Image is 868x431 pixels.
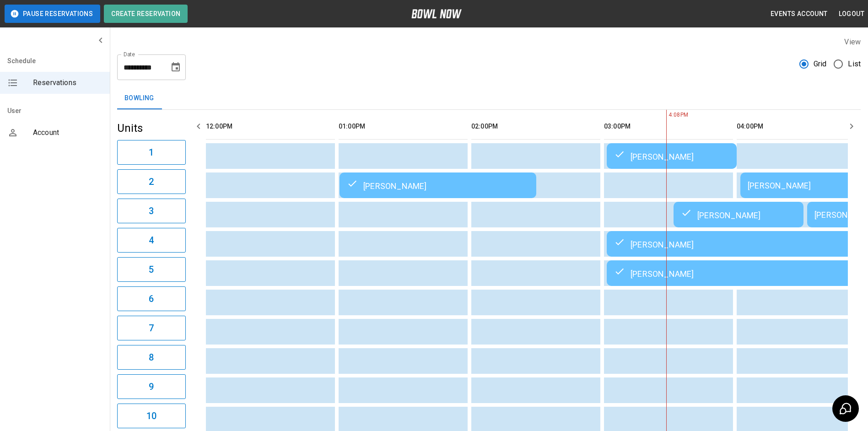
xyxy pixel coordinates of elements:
h6: 1 [149,145,154,160]
th: 02:00PM [471,113,600,140]
h6: 7 [149,321,154,335]
label: View [844,38,861,46]
h6: 5 [149,262,154,277]
span: 4:08PM [666,111,669,120]
th: 12:00PM [206,113,335,140]
img: logo [411,9,462,18]
button: Bowling [117,87,162,109]
button: 10 [117,404,186,428]
button: 9 [117,374,186,399]
h6: 2 [149,174,154,189]
button: Pause Reservations [5,5,100,23]
div: [PERSON_NAME] [614,151,729,162]
button: 1 [117,140,186,165]
h6: 10 [146,409,156,423]
button: 3 [117,199,186,223]
button: Choose date, selected date is Aug 16, 2025 [167,58,185,76]
span: List [848,59,861,70]
div: [PERSON_NAME] [681,209,796,220]
div: [PERSON_NAME] [614,268,863,279]
button: 6 [117,286,186,311]
div: [PERSON_NAME] [614,238,863,249]
div: inventory tabs [117,87,861,109]
button: Create Reservation [104,5,188,23]
h6: 4 [149,233,154,248]
h6: 8 [149,350,154,365]
h6: 9 [149,379,154,394]
button: 2 [117,169,186,194]
button: 5 [117,257,186,282]
button: Events Account [767,5,831,22]
h6: 3 [149,204,154,218]
span: Account [33,127,102,138]
span: Reservations [33,77,102,88]
button: 8 [117,345,186,370]
h5: Units [117,121,186,135]
button: 7 [117,316,186,340]
div: [PERSON_NAME] [347,180,529,191]
span: Grid [814,59,827,70]
h6: 6 [149,291,154,306]
th: 01:00PM [339,113,468,140]
button: 4 [117,228,186,253]
button: Logout [835,5,868,22]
